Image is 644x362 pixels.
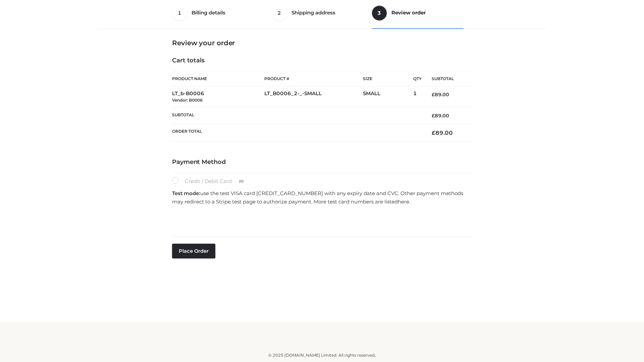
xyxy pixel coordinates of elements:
img: Credit / Debit Card [235,178,248,186]
h4: Payment Method [172,159,472,166]
span: £ [432,92,435,98]
td: LT_b-B0006 [172,86,264,108]
th: Product # [264,71,363,86]
th: Size [363,71,410,86]
bdi: 89.00 [432,129,453,136]
span: £ [432,113,435,119]
th: Subtotal [172,107,422,124]
p: use the test VISA card [CREDIT_CARD_NUMBER] with any expiry date and CVC. Other payment methods m... [172,189,472,206]
td: LT_B0006_2-_-SMALL [264,86,363,108]
th: Qty [413,71,422,86]
a: here [398,198,409,205]
bdi: 89.00 [432,92,449,98]
th: Subtotal [422,71,472,86]
label: Credit / Debit Card [172,177,251,186]
h4: Cart totals [172,57,472,64]
iframe: Secure payment input frame [171,208,471,233]
div: © 2025 [DOMAIN_NAME] Limited. All rights reserved. [100,352,544,359]
strong: Test mode: [172,190,200,196]
span: £ [432,129,435,136]
bdi: 89.00 [432,113,449,119]
th: Product Name [172,71,264,86]
h3: Review your order [172,39,472,47]
button: Place order [172,244,215,258]
th: Order Total [172,124,422,142]
small: Vendor: B0006 [172,98,203,103]
td: SMALL [363,86,413,108]
td: 1 [413,86,422,108]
